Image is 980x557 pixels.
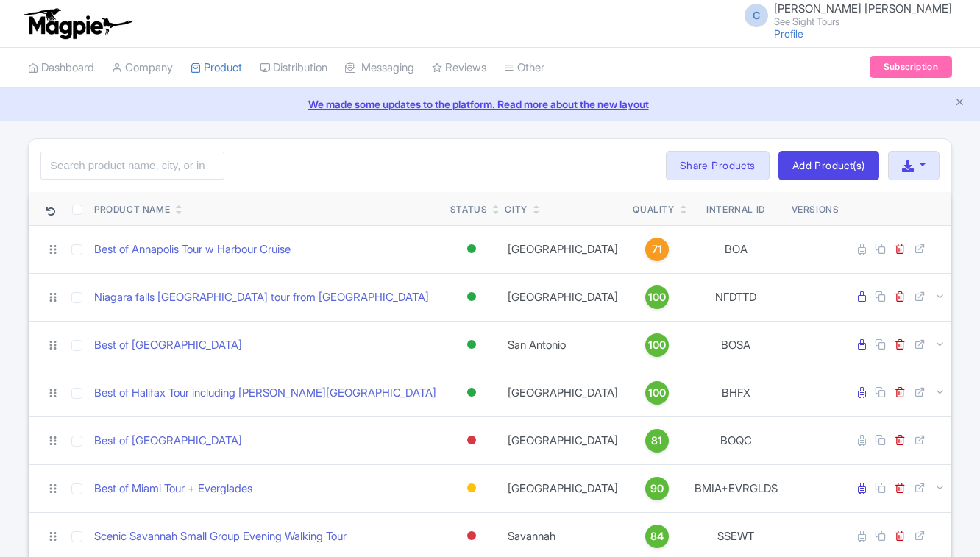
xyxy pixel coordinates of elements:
[94,385,436,402] a: Best of Halifax Tour including [PERSON_NAME][GEOGRAPHIC_DATA]
[499,273,627,321] td: [GEOGRAPHIC_DATA]
[94,241,291,258] a: Best of Annapolis Tour w Harbour Cruise
[786,192,845,226] th: Versions
[650,480,664,497] span: 90
[94,203,170,216] div: Product Name
[648,337,666,353] span: 100
[633,525,680,548] a: 84
[686,273,786,321] td: NFDTTD
[21,7,135,40] img: logo-ab69f6fb50320c5b225c76a69d11143b.png
[432,48,486,88] a: Reviews
[633,333,680,357] a: 100
[464,478,479,499] div: Building
[778,151,879,180] a: Add Product(s)
[499,369,627,416] td: [GEOGRAPHIC_DATA]
[464,430,479,451] div: Inactive
[774,27,803,40] a: Profile
[633,238,680,261] a: 71
[686,416,786,464] td: BOQC
[40,152,224,180] input: Search product name, city, or interal id
[499,464,627,512] td: [GEOGRAPHIC_DATA]
[633,429,680,453] a: 81
[774,17,952,26] small: See Sight Tours
[650,528,664,544] span: 84
[686,225,786,273] td: BOA
[464,334,479,355] div: Active
[686,321,786,369] td: BOSA
[666,151,770,180] a: Share Products
[652,241,662,258] span: 71
[28,48,94,88] a: Dashboard
[633,381,680,405] a: 100
[633,285,680,309] a: 100
[345,48,414,88] a: Messaging
[505,203,527,216] div: City
[464,238,479,260] div: Active
[499,321,627,369] td: San Antonio
[94,528,347,545] a: Scenic Savannah Small Group Evening Walking Tour
[94,289,429,306] a: Niagara falls [GEOGRAPHIC_DATA] tour from [GEOGRAPHIC_DATA]
[260,48,327,88] a: Distribution
[686,369,786,416] td: BHFX
[686,464,786,512] td: BMIA+EVRGLDS
[954,95,965,112] button: Close announcement
[499,225,627,273] td: [GEOGRAPHIC_DATA]
[633,203,674,216] div: Quality
[648,385,666,401] span: 100
[736,3,952,26] a: C [PERSON_NAME] [PERSON_NAME] See Sight Tours
[648,289,666,305] span: 100
[94,480,252,497] a: Best of Miami Tour + Everglades
[686,192,786,226] th: Internal ID
[112,48,173,88] a: Company
[94,433,242,450] a: Best of [GEOGRAPHIC_DATA]
[499,416,627,464] td: [GEOGRAPHIC_DATA]
[9,96,971,112] a: We made some updates to the platform. Read more about the new layout
[191,48,242,88] a: Product
[745,4,768,27] span: C
[464,525,479,547] div: Inactive
[651,433,662,449] span: 81
[464,382,479,403] div: Active
[504,48,544,88] a: Other
[633,477,680,500] a: 90
[94,337,242,354] a: Best of [GEOGRAPHIC_DATA]
[774,1,952,15] span: [PERSON_NAME] [PERSON_NAME]
[464,286,479,308] div: Active
[450,203,488,216] div: Status
[870,56,952,78] a: Subscription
